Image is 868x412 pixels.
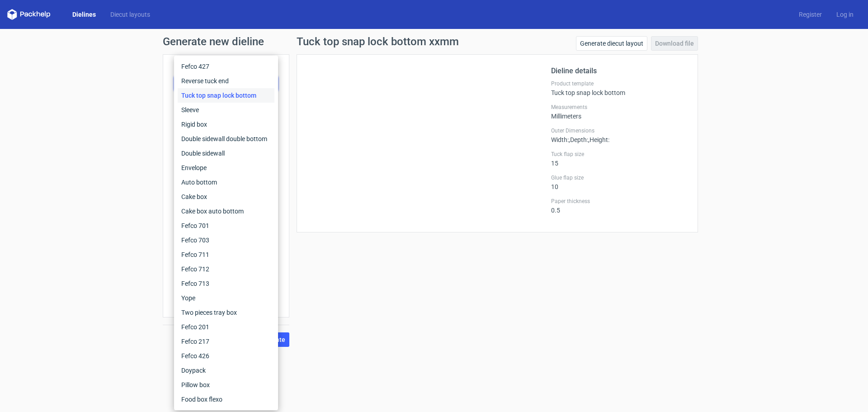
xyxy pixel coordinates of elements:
h2: Dieline details [551,66,687,76]
div: Envelope [178,161,274,175]
div: Reverse tuck end [178,74,274,88]
div: 10 [551,174,687,190]
label: Paper thickness [551,198,687,205]
div: Cake box [178,189,274,204]
div: Double sidewall double bottom [178,132,274,146]
a: Log in [829,10,861,19]
div: Fefco 201 [178,320,274,334]
div: Yope [178,291,274,305]
div: 15 [551,151,687,167]
div: Fefco 711 [178,247,274,262]
div: Fefco 426 [178,349,274,363]
a: Generate diecut layout [576,36,647,51]
h1: Generate new dieline [163,36,705,47]
div: Tuck top snap lock bottom [178,88,274,103]
label: Glue flap size [551,174,687,181]
div: Fefco 217 [178,334,274,349]
span: , Height : [588,136,609,143]
label: Measurements [551,104,687,111]
label: Tuck flap size [551,151,687,158]
h1: Tuck top snap lock bottom xxmm [297,36,459,47]
div: Auto bottom [178,175,274,189]
div: Two pieces tray box [178,305,274,320]
a: Diecut layouts [103,10,157,19]
div: Sleeve [178,103,274,117]
div: Cake box auto bottom [178,204,274,218]
div: Doypack [178,363,274,378]
div: Fefco 713 [178,276,274,291]
div: Fefco 712 [178,262,274,276]
div: Double sidewall [178,146,274,161]
div: Tuck top snap lock bottom [551,80,687,96]
label: Product template [551,80,687,87]
span: Width : [551,136,569,143]
div: Fefco 703 [178,233,274,247]
div: Food box flexo [178,392,274,407]
label: Outer Dimensions [551,127,687,134]
div: Pillow box [178,378,274,392]
span: , Depth : [569,136,588,143]
a: Register [792,10,829,19]
div: Rigid box [178,117,274,132]
div: Fefco 701 [178,218,274,233]
div: Millimeters [551,104,687,120]
div: Fefco 427 [178,59,274,74]
a: Dielines [65,10,103,19]
div: 0.5 [551,198,687,214]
